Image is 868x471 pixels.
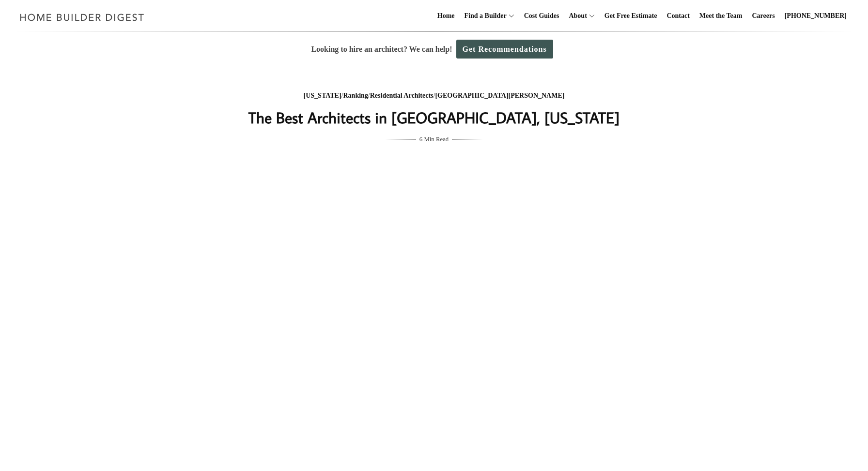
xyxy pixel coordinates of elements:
a: [PHONE_NUMBER] [781,0,851,31]
a: Contact [663,0,693,31]
span: 6 Min Read [419,134,449,145]
h1: The Best Architects in [GEOGRAPHIC_DATA], [US_STATE] [241,106,627,129]
a: [US_STATE] [304,92,341,99]
a: Cost Guides [520,0,563,31]
a: Meet the Team [696,0,746,31]
a: About [565,0,587,31]
a: Find a Builder [461,0,507,31]
a: Careers [748,0,779,31]
a: [GEOGRAPHIC_DATA][PERSON_NAME] [435,92,564,99]
a: Home [434,0,459,31]
a: Get Recommendations [456,40,553,59]
img: Home Builder Digest [15,8,149,27]
a: Residential Architects [370,92,434,99]
a: Get Free Estimate [601,0,661,31]
div: / / / [241,90,627,102]
a: Ranking [343,92,368,99]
